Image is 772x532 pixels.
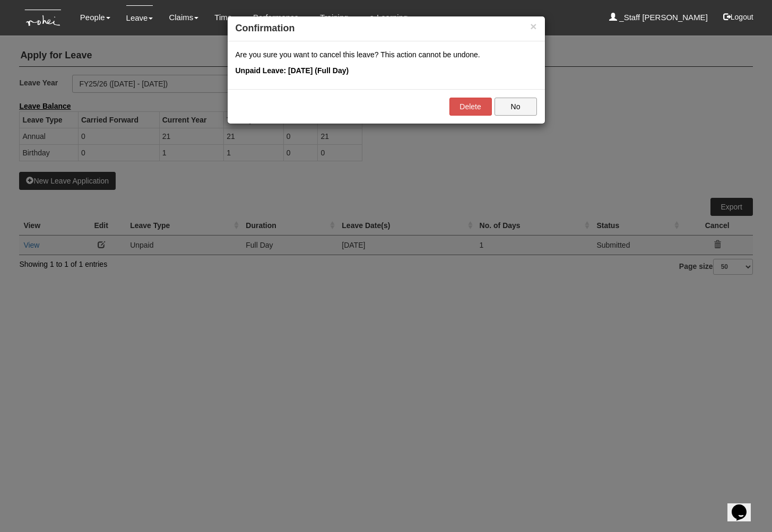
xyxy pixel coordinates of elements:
h4: Confirmation [236,22,537,36]
button: No [495,98,537,116]
a: Delete [449,98,492,116]
button: × [530,21,536,32]
iframe: chat widget [727,490,761,521]
strong: Unpaid Leave: [DATE] (Full Day) [236,66,349,75]
p: Are you sure you want to cancel this leave? This action cannot be undone. [236,49,537,60]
